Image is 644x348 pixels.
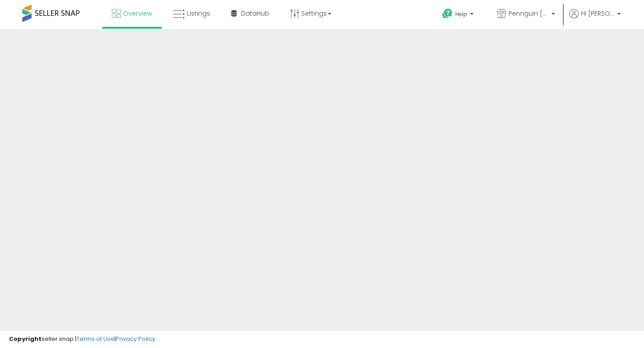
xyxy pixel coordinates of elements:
[455,10,467,18] span: Help
[435,1,483,29] a: Help
[9,335,155,344] div: seller snap | |
[508,9,549,18] span: Pennguin [GEOGRAPHIC_DATA]
[581,9,614,18] span: Hi [PERSON_NAME]
[241,9,269,18] span: DataHub
[569,9,621,29] a: Hi [PERSON_NAME]
[116,335,155,343] a: Privacy Policy
[187,9,210,18] span: Listings
[442,8,453,19] i: Get Help
[76,335,114,343] a: Terms of Use
[9,335,42,343] strong: Copyright
[123,9,152,18] span: Overview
